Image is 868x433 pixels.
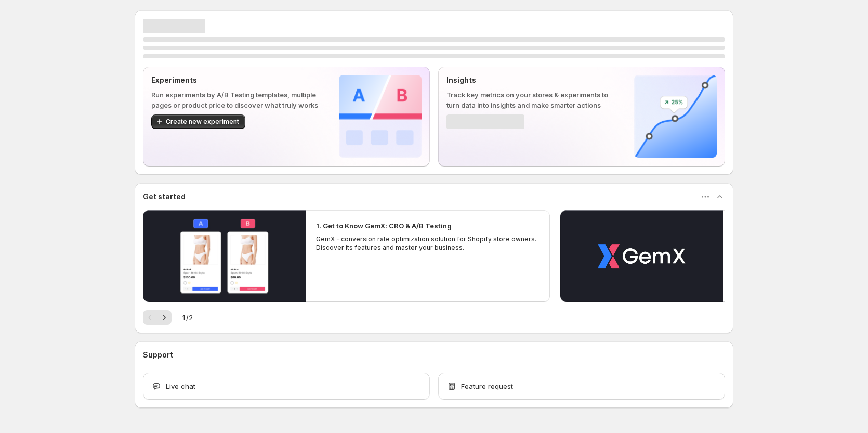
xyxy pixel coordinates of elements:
[446,90,617,110] p: Track key metrics on your stores & experiments to turn data into insights and make smarter actions
[143,210,306,302] button: Play video
[560,210,723,302] button: Play video
[446,75,617,85] p: Insights
[151,90,322,110] p: Run experiments by A/B Testing templates, multiple pages or product price to discover what truly ...
[143,310,172,325] nav: Pagination
[461,381,513,391] span: Feature request
[151,114,245,129] button: Create new experiment
[339,75,422,158] img: Experiments
[316,221,452,231] h2: 1. Get to Know GemX: CRO & A/B Testing
[151,75,322,85] p: Experiments
[182,312,193,323] span: 1 / 2
[143,350,173,360] h3: Support
[166,118,239,126] span: Create new experiment
[166,381,195,391] span: Live chat
[157,310,172,325] button: Next
[143,192,186,202] h3: Get started
[316,235,540,252] p: GemX - conversion rate optimization solution for Shopify store owners. Discover its features and ...
[634,75,717,158] img: Insights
